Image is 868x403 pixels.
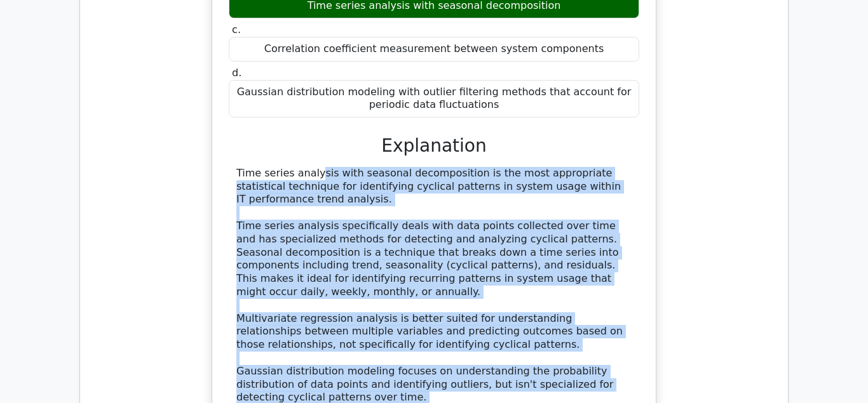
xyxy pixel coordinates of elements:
span: d. [232,67,241,79]
span: c. [232,23,241,36]
h3: Explanation [236,135,632,157]
div: Correlation coefficient measurement between system components [229,37,639,62]
div: Gaussian distribution modeling with outlier filtering methods that account for periodic data fluc... [229,80,639,118]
